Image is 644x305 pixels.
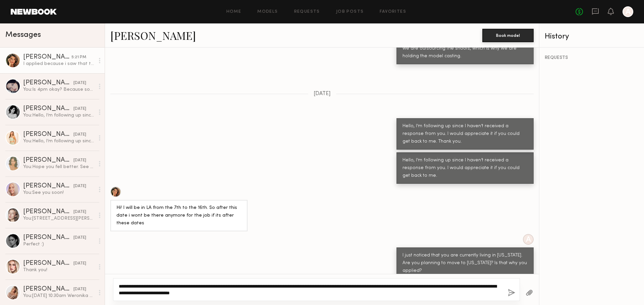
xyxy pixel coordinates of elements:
div: [DATE] [73,132,86,138]
div: You: Hope you fell better. See you that day. [23,164,95,170]
div: REQUESTS [545,56,639,60]
div: [PERSON_NAME] [23,105,73,112]
button: Book model [482,29,534,42]
div: [PERSON_NAME] [23,209,73,215]
div: [PERSON_NAME] [23,183,73,189]
div: [PERSON_NAME] [23,131,73,138]
div: [DATE] [73,286,86,293]
div: [PERSON_NAME] [23,157,73,164]
div: [DATE] [73,183,86,189]
div: I just noticed that you are currently living in [US_STATE]. Are you planning to move to [US_STATE... [402,252,528,275]
div: Hi! I will be in LA from the 7th to the 16th. So after this date i wont be there anymore for the ... [116,204,241,227]
div: [DATE] [73,209,86,215]
span: Messages [5,31,41,39]
div: [DATE] [73,106,86,112]
div: You: Is 4pm okay? Because someone has already taken the 3pm slot on the 7th. [23,86,95,93]
div: [PERSON_NAME] [23,54,71,61]
div: You: Hello, I’m following up since I haven’t received a response from you. I would appreciate it ... [23,112,95,119]
div: You: [DATE] 10:30am Weronika casting I marked scheduling for you. [23,293,95,299]
a: Home [226,10,241,14]
div: You: Hello, I’m following up since I haven’t received a response from you. I would appreciate it ... [23,138,95,144]
div: I applied because i saw that the dates matched when i will be there [23,61,95,67]
div: [PERSON_NAME] [23,80,73,86]
a: Models [257,10,278,14]
div: [DATE] [73,260,86,267]
span: [DATE] [314,91,331,97]
a: A [623,6,633,17]
div: [PERSON_NAME] [23,234,73,241]
div: Hello, I’m following up since I haven’t received a response from you. I would appreciate it if yo... [402,123,528,146]
a: Book model [482,32,534,38]
div: Perfect :) [23,241,95,247]
div: [PERSON_NAME] [23,260,73,267]
div: History [545,33,639,41]
a: Favorites [380,10,406,14]
div: You: [STREET_ADDRESS][PERSON_NAME]. You are scheduled for casting [DATE] 3pm See you then. [23,215,95,222]
a: Job Posts [336,10,364,14]
a: [PERSON_NAME] [110,28,196,43]
div: You: See you soon! [23,189,95,196]
div: Hello, I’m following up since I haven’t received a response from you. I would appreciate it if yo... [402,157,528,180]
div: Thank you! [23,267,95,273]
div: [DATE] [73,157,86,164]
div: 5:21 PM [71,54,86,61]
div: [PERSON_NAME] [23,286,73,293]
div: [DATE] [73,80,86,86]
a: Requests [294,10,320,14]
div: [DATE] [73,235,86,241]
